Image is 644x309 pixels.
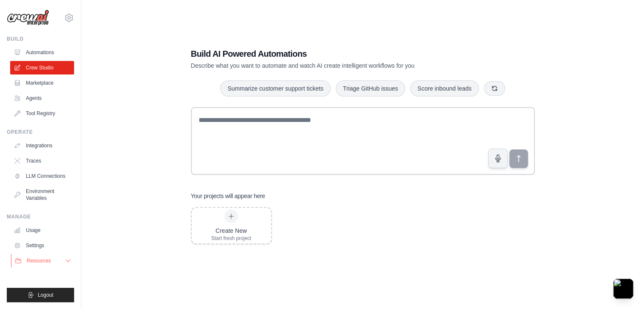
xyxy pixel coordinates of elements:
[11,254,75,268] button: Resources
[27,257,51,264] span: Resources
[10,76,74,90] a: Marketplace
[10,139,74,152] a: Integrations
[10,61,74,74] a: Crew Studio
[7,288,74,302] button: Logout
[484,81,505,96] button: Get new suggestions
[10,223,74,237] a: Usage
[10,185,74,205] a: Environment Variables
[10,91,74,105] a: Agents
[602,268,644,309] iframe: Chat Widget
[7,10,49,26] img: Logo
[191,48,475,60] h1: Build AI Powered Automations
[38,292,53,298] span: Logout
[10,239,74,252] a: Settings
[7,213,74,220] div: Manage
[191,192,265,200] h3: Your projects will appear here
[10,107,74,120] a: Tool Registry
[488,149,508,168] button: Click to speak your automation idea
[7,129,74,135] div: Operate
[410,80,479,97] button: Score inbound leads
[10,46,74,59] a: Automations
[10,154,74,168] a: Traces
[191,61,475,70] p: Describe what you want to automate and watch AI create intelligent workflows for you
[211,226,252,235] div: Create New
[7,36,74,42] div: Build
[10,169,74,183] a: LLM Connections
[336,80,405,97] button: Triage GitHub issues
[220,80,330,97] button: Summarize customer support tickets
[211,235,252,242] div: Start fresh project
